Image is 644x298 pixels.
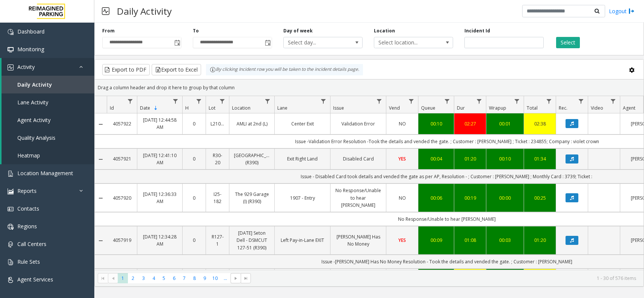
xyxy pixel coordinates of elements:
a: H Filter Menu [194,96,204,106]
a: No Response/Unable to hear [PERSON_NAME] [335,187,381,209]
a: Lane Filter Menu [318,96,329,106]
a: 00:10 [423,120,449,127]
span: Dashboard [17,28,45,35]
div: 00:03 [491,237,519,244]
a: 00:25 [529,194,551,202]
a: 01:20 [459,155,481,162]
a: 02:27 [459,120,481,127]
button: Export to PDF [102,64,150,75]
a: Validation Error [335,120,381,127]
a: 0 [187,194,201,202]
img: 'icon' [8,206,14,212]
a: Exit Right Land [279,155,326,162]
a: 00:09 [423,237,449,244]
span: Location Management [17,170,73,177]
a: Logout [609,7,635,15]
a: 00:19 [459,194,481,202]
div: 02:38 [529,120,551,127]
span: Lane [277,105,287,111]
a: Date Filter Menu [171,96,181,106]
a: Activity [2,58,94,76]
div: By clicking Incident row you will be taken to the incident details page. [206,64,363,75]
div: 01:20 [529,237,551,244]
a: 01:08 [459,237,481,244]
a: Id Filter Menu [125,96,135,106]
a: 00:04 [423,155,449,162]
span: Issue [333,105,344,111]
span: Page 6 [169,273,179,283]
img: 'icon' [8,277,14,283]
a: Collapse Details [95,121,107,127]
a: Collapse Details [95,195,107,201]
span: Total [527,105,538,111]
a: 01:34 [529,155,551,162]
span: Activity [17,63,35,70]
img: logout [629,7,635,15]
span: Reports [17,187,37,194]
a: Queue Filter Menu [442,96,452,106]
span: Go to the next page [231,273,241,284]
a: Left Pay-in-Lane EXIT [279,237,326,244]
span: Page 4 [149,273,159,283]
div: Drag a column header and drop it here to group by that column [95,81,644,94]
a: YES [391,155,413,162]
a: [DATE] 12:36:33 AM [142,191,178,205]
a: 0 [187,120,201,127]
a: Dur Filter Menu [474,96,484,106]
a: Wrapup Filter Menu [512,96,522,106]
a: Collapse Details [95,238,107,244]
a: Location Filter Menu [263,96,273,106]
span: Go to the last page [241,273,251,284]
span: Contacts [17,205,39,212]
a: Collapse Details [95,156,107,162]
img: 'icon' [8,171,14,177]
img: 'icon' [8,224,14,230]
span: Lot [209,105,215,111]
a: R30-20 [211,152,224,166]
span: NO [399,195,406,201]
span: Page 7 [179,273,189,283]
span: Agent Activity [17,116,51,124]
span: Go to the last page [243,275,249,281]
img: 'icon' [8,47,14,53]
a: [DATE] 12:34:28 AM [142,233,178,248]
a: 00:10 [491,155,519,162]
img: 'icon' [8,241,14,248]
a: 00:00 [491,194,519,202]
a: Disabled Card [335,155,381,162]
a: R127-1 [211,233,224,248]
span: Page 2 [128,273,138,283]
span: Page 10 [210,273,220,283]
span: Date [140,105,150,111]
a: Video Filter Menu [608,96,618,106]
button: Export to Excel [152,64,201,75]
a: Quality Analysis [2,129,94,147]
a: [PERSON_NAME] Has No Money [335,233,381,248]
a: Center Exit [279,120,326,127]
span: Go to the next page [233,275,239,281]
a: L21063800 [211,120,224,127]
span: Agent Services [17,276,53,283]
a: 4057919 [111,237,132,244]
img: pageIcon [102,2,109,20]
div: 00:06 [423,194,449,202]
span: Agent [623,105,635,111]
a: 00:01 [491,120,519,127]
span: Rec. [559,105,567,111]
span: Page 8 [189,273,200,283]
span: Call Centers [17,240,46,248]
span: H [185,105,189,111]
a: Heatmap [2,147,94,164]
span: Video [591,105,603,111]
span: Vend [389,105,400,111]
span: Page 5 [159,273,169,283]
span: Page 9 [200,273,210,283]
span: Wrapup [489,105,506,111]
kendo-pager-info: 1 - 30 of 576 items [255,275,636,281]
span: Monitoring [17,46,44,53]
